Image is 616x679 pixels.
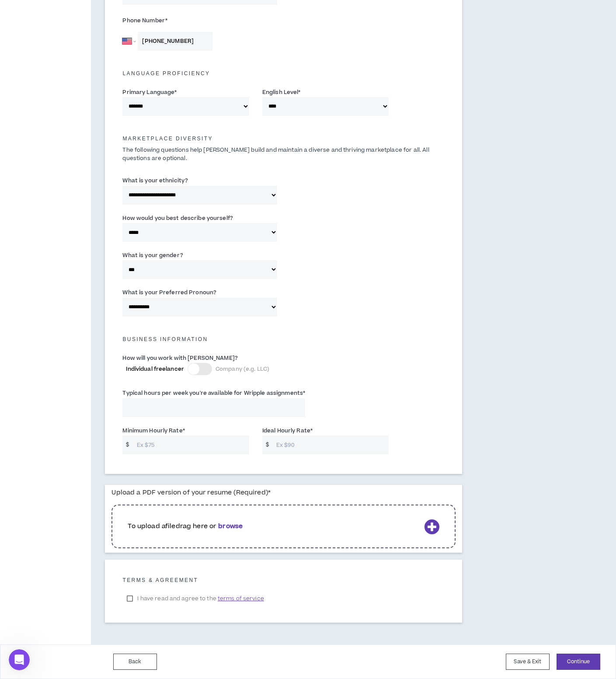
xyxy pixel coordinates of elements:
[122,248,183,262] label: What is your gender?
[116,336,451,342] h5: Business Information
[122,351,237,365] label: How will you work with [PERSON_NAME]?
[116,146,451,163] p: The following questions help [PERSON_NAME] build and maintain a diverse and thriving marketplace ...
[128,522,420,531] p: To upload a file drag here or
[132,435,249,454] input: Ex $75
[122,435,132,454] span: $
[262,424,313,438] label: Ideal Hourly Rate
[218,522,243,531] b: browse
[111,500,456,553] div: To upload afiledrag here orbrowse
[116,136,451,142] h5: Marketplace Diversity
[506,654,550,670] button: Save & Exit
[122,577,445,583] h5: Terms & Agreement
[272,435,389,454] input: Ex $90
[122,286,216,299] label: What is your Preferred Pronoun?
[9,649,30,670] iframe: Intercom live chat
[122,386,305,400] label: Typical hours per week you're available for Wripple assignments
[122,211,233,225] label: How would you best describe yourself?
[122,592,268,605] label: I have read and agree to the
[111,485,271,500] label: Upload a PDF version of your resume (Required)
[262,85,301,99] label: English Level
[216,365,269,373] span: Company (e.g. LLC)
[122,174,188,188] label: What is your ethnicity?
[122,14,277,28] label: Phone Number
[116,70,451,77] h5: Language Proficiency
[122,85,177,99] label: Primary Language
[113,654,157,670] button: Back
[126,365,184,373] span: Individual freelancer
[262,435,272,454] span: $
[218,594,264,603] span: terms of service
[557,654,600,670] button: Continue
[122,424,184,438] label: Minimum Hourly Rate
